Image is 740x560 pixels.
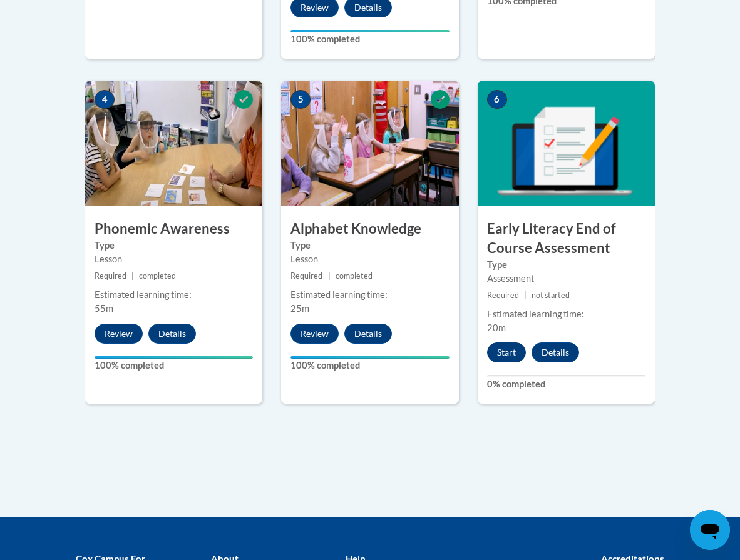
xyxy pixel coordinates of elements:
[344,324,392,344] button: Details
[524,291,527,300] span: |
[281,81,458,206] img: Course Image
[290,356,449,359] div: Your progress
[487,272,645,286] div: Assessment
[85,81,262,206] img: Course Image
[131,271,134,281] span: |
[139,271,176,281] span: completed
[95,324,143,344] button: Review
[148,324,196,344] button: Details
[487,291,519,300] span: Required
[85,219,262,239] h3: Phonemic Awareness
[690,510,730,550] iframe: Button to launch messaging window
[336,271,373,281] span: completed
[290,239,449,252] label: Type
[95,271,126,281] span: Required
[290,90,311,109] span: 5
[487,322,506,333] span: 20m
[290,359,449,372] label: 100% completed
[532,291,570,300] span: not started
[290,271,322,281] span: Required
[290,30,449,32] div: Your progress
[478,81,655,206] img: Course Image
[532,342,579,362] button: Details
[487,258,645,272] label: Type
[95,252,253,266] div: Lesson
[95,239,253,252] label: Type
[290,252,449,266] div: Lesson
[95,356,253,359] div: Your progress
[487,342,526,362] button: Start
[487,377,645,391] label: 0% completed
[290,324,339,344] button: Review
[290,32,449,46] label: 100% completed
[95,288,253,302] div: Estimated learning time:
[281,219,458,239] h3: Alphabet Knowledge
[95,90,115,109] span: 4
[290,303,309,314] span: 25m
[487,307,645,321] div: Estimated learning time:
[487,90,507,109] span: 6
[478,219,655,258] h3: Early Literacy End of Course Assessment
[95,303,113,314] span: 55m
[290,288,449,302] div: Estimated learning time:
[328,271,331,281] span: |
[95,359,253,372] label: 100% completed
